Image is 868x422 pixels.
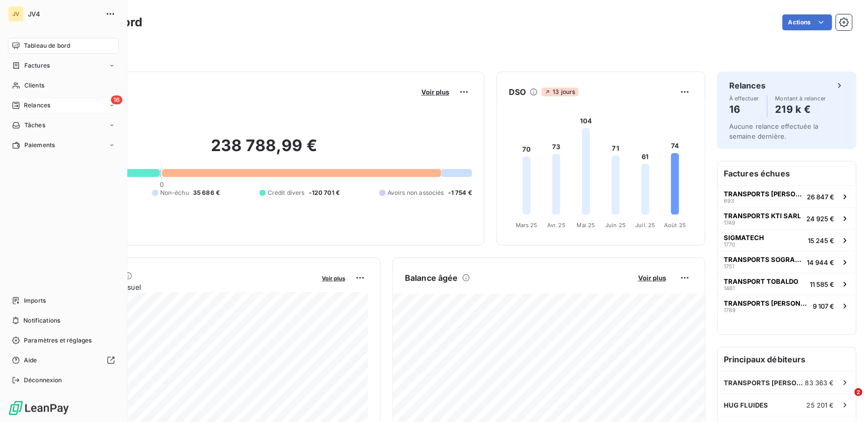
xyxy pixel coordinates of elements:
[24,61,50,70] span: Factures
[8,293,119,309] a: Imports
[782,14,832,30] button: Actions
[28,10,99,18] span: JV4
[56,282,315,292] span: Chiffre d'affaires mensuel
[24,41,70,50] span: Tableau de bord
[807,258,834,266] span: 14 944 €
[729,80,766,91] h6: Relances
[724,212,801,220] span: TRANSPORTS KTI SARL
[724,401,769,409] span: HUG FLUIDES
[724,190,803,198] span: TRANSPORTS [PERSON_NAME]
[8,117,119,133] a: Tâches
[718,273,856,295] button: TRANSPORT TOBALDO146111 585 €
[24,121,45,130] span: Tâches
[718,251,856,273] button: TRANSPORTS SOGRANLOTRANS175114 944 €
[24,296,46,305] span: Imports
[808,237,834,245] span: 15 245 €
[8,137,119,153] a: Paiements
[724,285,735,291] span: 1461
[577,222,595,229] tspan: Mai 25
[322,275,345,282] span: Voir plus
[718,347,856,371] h6: Principaux débiteurs
[806,215,834,223] span: 24 925 €
[24,101,50,110] span: Relances
[813,302,834,310] span: 9 107 €
[855,388,863,396] span: 2
[193,188,220,197] span: 35 686 €
[8,78,119,93] a: Clients
[542,87,578,96] span: 13 jours
[8,6,24,22] div: JV
[729,101,759,117] h4: 16
[8,400,70,416] img: Logo LeanPay
[421,88,449,96] span: Voir plus
[418,87,452,96] button: Voir plus
[111,95,122,104] span: 16
[724,255,803,263] span: TRANSPORTS SOGRANLOTRANS
[807,401,834,409] span: 25 201 €
[448,188,472,197] span: -1 754 €
[718,229,856,251] button: SIGMATECH177015 245 €
[319,273,348,282] button: Voir plus
[807,193,834,201] span: 26 847 €
[309,188,340,197] span: -120 701 €
[387,188,444,197] span: Avoirs non associés
[718,295,856,317] button: TRANSPORTS [PERSON_NAME]17899 107 €
[638,274,666,282] span: Voir plus
[810,280,834,288] span: 11 585 €
[718,162,856,185] h6: Factures échues
[664,222,686,229] tspan: Août 25
[8,333,119,348] a: Paramètres et réglages
[268,188,305,197] span: Crédit divers
[160,188,189,197] span: Non-échu
[805,379,834,387] span: 83 363 €
[8,58,119,74] a: Factures
[516,222,538,229] tspan: Mars 25
[56,136,472,166] h2: 238 788,99 €
[8,352,119,368] a: Aide
[635,273,669,282] button: Voir plus
[724,220,735,226] span: 1749
[724,198,734,204] span: 693
[24,141,55,150] span: Paiements
[605,222,626,229] tspan: Juin 25
[547,222,566,229] tspan: Avr. 25
[729,95,759,101] span: À effectuer
[8,97,119,113] a: 16Relances
[24,336,92,345] span: Paramètres et réglages
[729,122,819,140] span: Aucune relance effectuée la semaine dernière.
[724,242,735,248] span: 1770
[405,272,458,284] h6: Balance âgée
[635,222,655,229] tspan: Juil. 25
[724,277,798,285] span: TRANSPORT TOBALDO
[8,38,119,54] a: Tableau de bord
[718,185,856,207] button: TRANSPORTS [PERSON_NAME]69326 847 €
[24,81,44,90] span: Clients
[724,263,734,269] span: 1751
[724,307,736,313] span: 1789
[23,316,60,325] span: Notifications
[724,299,809,307] span: TRANSPORTS [PERSON_NAME]
[724,234,764,242] span: SIGMATECH
[509,86,526,98] h6: DSO
[24,376,62,385] span: Déconnexion
[834,388,858,412] iframe: Intercom live chat
[724,379,805,387] span: TRANSPORTS [PERSON_NAME]
[718,207,856,229] button: TRANSPORTS KTI SARL174924 925 €
[775,101,826,117] h4: 219 k €
[775,95,826,101] span: Montant à relancer
[24,356,37,365] span: Aide
[160,180,164,188] span: 0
